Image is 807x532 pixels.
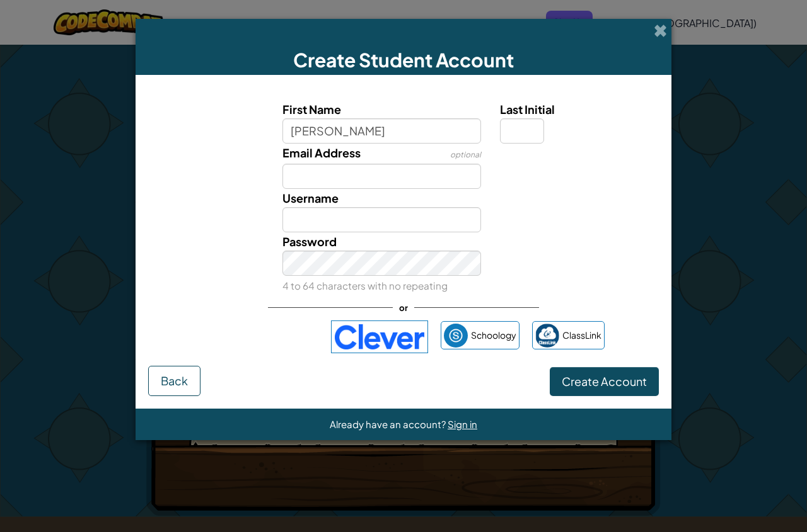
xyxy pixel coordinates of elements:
[330,418,448,430] span: Already have an account?
[282,102,341,116] span: First Name
[450,150,481,159] span: optional
[282,280,448,291] small: 4 to 64 characters with no repeating
[393,298,414,317] span: or
[471,326,516,344] span: Schoology
[282,191,339,205] span: Username
[282,145,361,160] span: Email Address
[161,373,188,388] span: Back
[500,102,555,116] span: Last Initial
[562,326,601,344] span: ClassLink
[197,323,325,351] iframe: Sign in with Google Button
[448,418,477,430] a: Sign in
[535,324,559,348] img: classlink-logo-small.png
[562,374,647,388] span: Create Account
[282,234,337,249] span: Password
[550,367,659,396] button: Create Account
[444,324,468,348] img: schoology.png
[331,320,428,353] img: clever-logo-blue.png
[148,366,200,396] button: Back
[293,48,514,72] span: Create Student Account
